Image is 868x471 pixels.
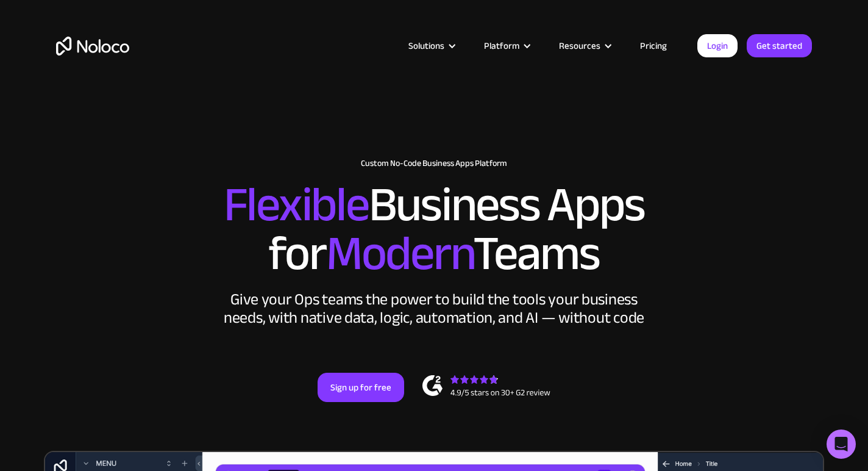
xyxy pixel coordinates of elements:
div: Solutions [408,38,444,54]
div: Resources [544,38,625,54]
a: Get started [747,34,812,57]
h1: Custom No-Code Business Apps Platform [56,159,812,168]
a: Login [697,34,738,57]
a: Sign up for free [318,373,404,402]
span: Flexible [224,159,369,250]
div: Solutions [393,38,469,54]
div: Open Intercom Messenger [827,430,856,459]
div: Platform [484,38,519,54]
a: Pricing [625,38,682,54]
div: Give your Ops teams the power to build the tools your business needs, with native data, logic, au... [221,290,647,327]
div: Platform [469,38,544,54]
h2: Business Apps for Teams [56,181,812,278]
div: Resources [559,38,600,54]
a: home [56,37,129,56]
span: Modern [326,208,473,299]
